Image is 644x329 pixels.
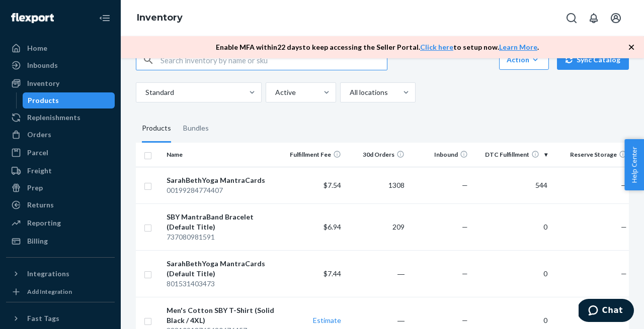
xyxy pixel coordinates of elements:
a: Learn More [499,43,537,51]
div: Freight [27,166,52,176]
div: SarahBethYoga MantraCards [167,175,278,185]
div: Billing [27,236,48,246]
td: ― [345,250,409,297]
span: — [621,269,627,278]
a: Add Integration [6,286,115,298]
div: Orders [27,130,51,140]
a: Returns [6,197,115,213]
img: Flexport logo [11,13,54,23]
button: Close Navigation [95,8,115,28]
span: — [621,316,627,324]
span: — [462,269,468,278]
th: 30d Orders [345,143,409,167]
td: 209 [345,203,409,250]
td: 544 [472,167,551,203]
input: Standard [144,87,145,97]
a: Billing [6,233,115,249]
td: 0 [472,203,551,250]
p: Enable MFA within 22 days to keep accessing the Seller Portal. to setup now. . [216,42,539,52]
button: Open account menu [606,8,626,28]
button: Open notifications [584,8,604,28]
span: — [462,223,468,231]
a: Home [6,40,115,56]
div: 737080981591 [167,232,278,242]
iframe: Opens a widget where you can chat to one of our agents [579,299,634,324]
div: SBY MantraBand Bracelet (Default Title) [167,212,278,232]
button: Action [499,50,549,70]
div: Parcel [27,148,48,158]
div: Men's Cotton SBY T-Shirt (Solid Black / 4XL) [167,305,278,325]
a: Parcel [6,145,115,161]
span: — [462,181,468,189]
div: Products [142,115,171,143]
th: Reserve Storage [551,143,631,167]
div: Prep [27,183,43,193]
div: Action [507,55,541,65]
div: 00199284774407 [167,185,278,195]
div: Inventory [27,78,59,88]
span: — [462,316,468,324]
a: Replenishments [6,109,115,126]
span: $7.44 [324,269,341,278]
div: 801531403473 [167,279,278,289]
a: Reporting [6,215,115,231]
button: Sync Catalog [557,50,629,70]
a: Products [23,92,115,108]
div: Inbounds [27,60,58,70]
div: Reporting [27,218,61,228]
a: Orders [6,127,115,143]
div: Home [27,43,47,53]
div: Fast Tags [27,313,59,323]
a: Inventory [137,12,183,23]
input: Search inventory by name or sku [160,50,387,70]
button: Fast Tags [6,310,115,326]
input: Active [274,87,275,97]
div: Integrations [27,269,69,279]
th: DTC Fulfillment [472,143,551,167]
div: Add Integration [27,287,72,296]
a: Inventory [6,75,115,91]
span: — [621,181,627,189]
a: Click here [420,43,453,51]
a: Inbounds [6,57,115,73]
button: Integrations [6,266,115,282]
span: $7.54 [324,181,341,189]
th: Name [163,143,282,167]
button: Help Center [624,139,644,190]
div: Products [28,95,59,105]
span: $6.94 [324,223,341,231]
span: — [621,223,627,231]
div: Bundles [183,115,209,143]
th: Fulfillment Fee [281,143,345,167]
th: Inbound [409,143,472,167]
button: Open Search Box [561,8,582,28]
td: 0 [472,250,551,297]
a: Prep [6,180,115,196]
a: Freight [6,163,115,179]
td: 1308 [345,167,409,203]
div: Returns [27,200,54,210]
input: All locations [349,87,350,97]
ol: breadcrumbs [129,4,191,33]
div: SarahBethYoga MantraCards (Default Title) [167,259,278,279]
a: Estimate [313,316,341,324]
div: Replenishments [27,113,80,123]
